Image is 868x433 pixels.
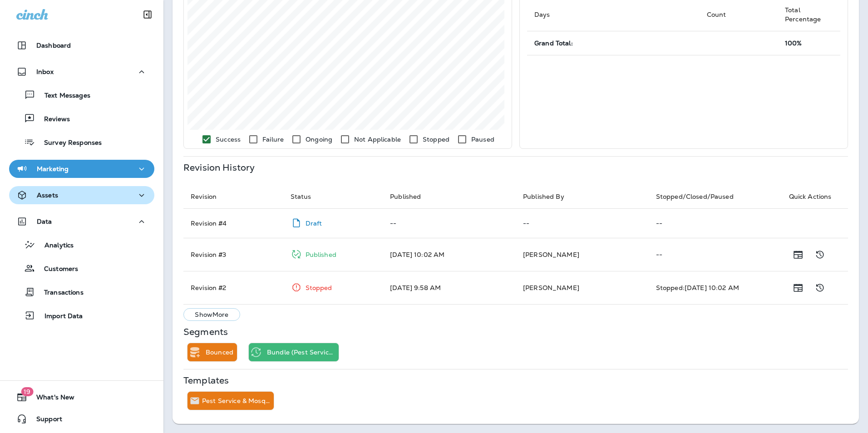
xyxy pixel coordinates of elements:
[35,241,74,250] p: Analytics
[9,388,154,406] button: 19What's New
[36,68,54,75] p: Inbox
[183,328,228,335] p: Segments
[9,133,154,152] button: Survey Responses
[135,5,160,24] button: Collapse Sidebar
[202,397,270,404] p: Pest Service & Mosquito Service - New Customer Welcome
[35,265,78,274] p: Customers
[187,343,202,361] div: Add to Static Segment
[383,238,516,271] td: [DATE] 10:02 AM
[306,251,336,258] p: Published
[27,394,74,404] span: What's New
[306,220,322,227] p: Draft
[36,42,71,49] p: Dashboard
[9,63,154,81] button: Inbox
[9,160,154,178] button: Marketing
[35,289,84,297] p: Transactions
[267,349,335,356] p: Bundle (Pest Service & Mosquito Service)- New Customer Terms of Agreement
[202,392,274,410] div: Pest Service & Mosquito Service - New Customer Welcome
[471,136,494,143] p: Paused
[306,284,332,291] p: Stopped
[183,271,283,304] td: Revision # 2
[27,415,62,426] span: Support
[206,349,233,356] p: Bounced
[37,192,58,199] p: Assets
[195,311,228,318] p: Show More
[306,136,332,143] p: Ongoing
[656,251,774,258] p: --
[9,85,154,104] button: Text Messages
[789,279,807,297] button: Show Release Notes
[9,282,154,301] button: Transactions
[516,185,649,209] th: Published By
[656,220,774,227] p: --
[9,235,154,254] button: Analytics
[183,164,255,171] p: Revision History
[37,165,69,172] p: Marketing
[183,185,283,209] th: Revision
[21,387,33,396] span: 19
[183,238,283,271] td: Revision # 3
[811,279,829,297] button: Show Change Log
[383,185,516,209] th: Published
[183,208,283,238] td: Revision # 4
[9,410,154,428] button: Support
[183,308,240,321] button: ShowMore
[35,312,83,321] p: Import Data
[249,343,263,361] div: Recurring Time Trigger
[516,238,649,271] td: [PERSON_NAME]
[283,185,383,209] th: Status
[523,220,641,227] p: --
[35,92,90,100] p: Text Messages
[390,220,508,227] p: --
[183,377,229,384] p: Templates
[789,246,807,264] button: Show Release Notes
[811,246,829,264] button: Show Change Log
[649,185,782,209] th: Stopped/Closed/Paused
[9,259,154,278] button: Customers
[9,212,154,231] button: Data
[516,271,649,304] td: [PERSON_NAME]
[267,343,339,361] div: Bundle (Pest Service & Mosquito Service)- New Customer Terms of Agreement
[37,218,52,225] p: Data
[649,271,782,304] td: Stopped: [DATE] 10:02 AM
[35,115,70,124] p: Reviews
[35,139,102,148] p: Survey Responses
[785,39,802,47] span: 100%
[187,392,202,410] div: Send Email
[383,271,516,304] td: [DATE] 9:58 AM
[9,186,154,204] button: Assets
[9,306,154,325] button: Import Data
[9,36,154,54] button: Dashboard
[782,185,848,209] th: Quick Actions
[423,136,449,143] p: Stopped
[216,136,241,143] p: Success
[262,136,284,143] p: Failure
[9,109,154,128] button: Reviews
[534,39,573,47] span: Grand Total:
[354,136,401,143] p: Not Applicable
